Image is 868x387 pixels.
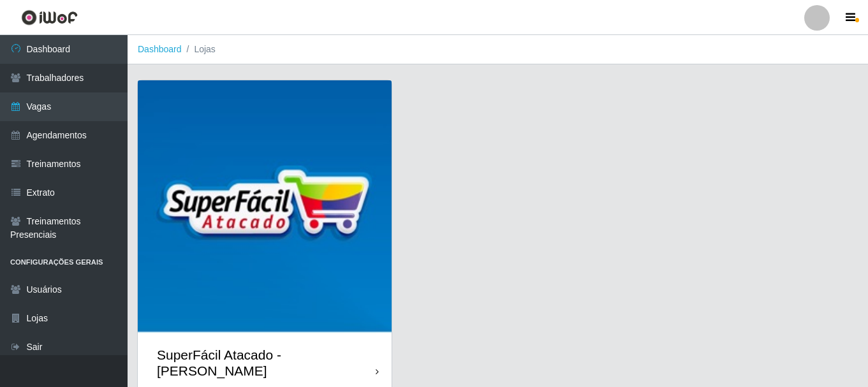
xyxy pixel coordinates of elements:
li: Lojas [182,43,216,56]
img: cardImg [138,80,392,334]
a: Dashboard [138,44,182,54]
img: CoreUI Logo [21,10,78,26]
nav: breadcrumb [128,35,868,64]
div: SuperFácil Atacado - [PERSON_NAME] [157,347,376,379]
